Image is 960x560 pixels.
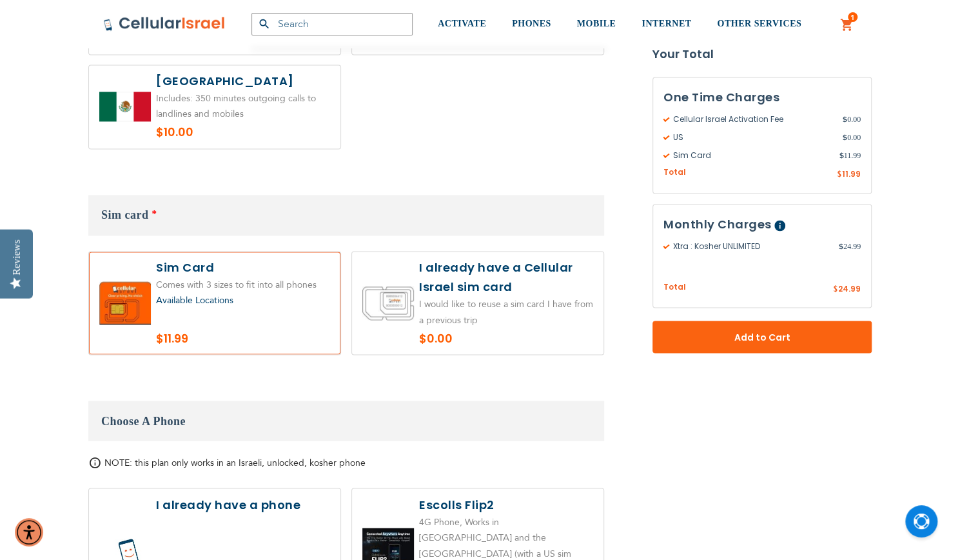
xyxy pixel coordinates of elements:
[839,150,843,162] span: $
[839,241,843,253] span: $
[101,414,186,427] span: Choose A Phone
[850,12,855,23] span: 1
[104,456,366,468] span: NOTE: this plan only works in an Israeli, unlocked, kosher phone
[577,19,616,28] span: MOBILE
[695,331,829,345] span: Add to Cart
[663,282,686,294] span: Total
[843,132,861,144] span: 0.00
[663,150,839,162] span: Sim Card
[251,13,413,35] input: Search
[774,221,785,232] span: Help
[843,114,847,126] span: $
[663,88,861,108] h3: One Time Charges
[156,294,233,306] a: Available Locations
[101,208,149,221] span: Sim card
[837,170,842,181] span: $
[663,132,843,144] span: US
[15,518,43,546] div: Accessibility Menu
[438,19,486,28] span: ACTIVATE
[512,19,551,28] span: PHONES
[11,239,23,275] div: Reviews
[839,241,861,253] span: 24.99
[717,19,801,28] span: OTHER SERVICES
[840,17,854,33] a: 1
[103,16,226,32] img: Cellular Israel Logo
[833,285,838,296] span: $
[839,150,861,162] span: 11.99
[842,169,861,180] span: 11.99
[652,321,872,354] button: Add to Cart
[843,132,847,144] span: $
[642,19,691,28] span: INTERNET
[663,217,772,233] span: Monthly Charges
[663,167,686,179] span: Total
[663,114,843,126] span: Cellular Israel Activation Fee
[663,241,839,253] span: Xtra : Kosher UNLIMITED
[838,284,861,295] span: 24.99
[652,45,872,65] strong: Your Total
[843,114,861,126] span: 0.00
